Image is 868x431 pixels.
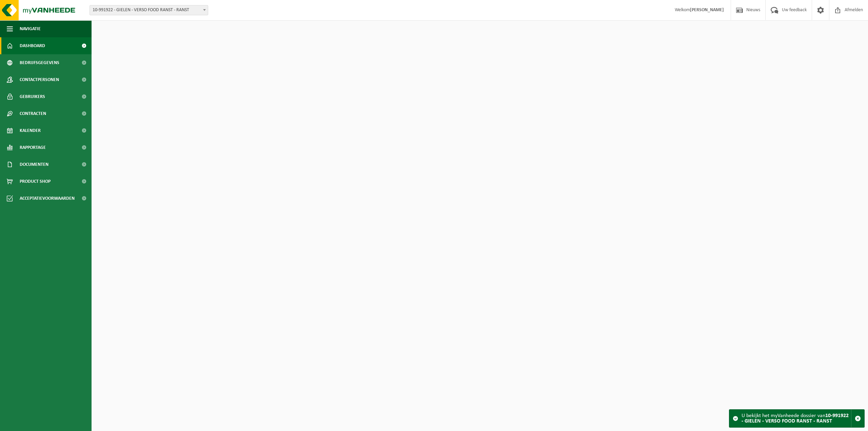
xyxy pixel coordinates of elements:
[20,88,45,105] span: Gebruikers
[742,410,851,427] div: U bekijkt het myVanheede dossier van
[20,37,45,54] span: Dashboard
[20,54,59,71] span: Bedrijfsgegevens
[20,139,46,156] span: Rapportage
[690,7,724,13] strong: [PERSON_NAME]
[20,173,51,190] span: Product Shop
[20,20,41,37] span: Navigatie
[742,413,849,424] strong: 10-991922 - GIELEN - VERSO FOOD RANST - RANST
[20,156,48,173] span: Documenten
[20,190,75,207] span: Acceptatievoorwaarden
[90,5,208,15] span: 10-991922 - GIELEN - VERSO FOOD RANST - RANST
[20,105,46,122] span: Contracten
[90,5,208,15] span: 10-991922 - GIELEN - VERSO FOOD RANST - RANST
[20,71,59,88] span: Contactpersonen
[20,122,41,139] span: Kalender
